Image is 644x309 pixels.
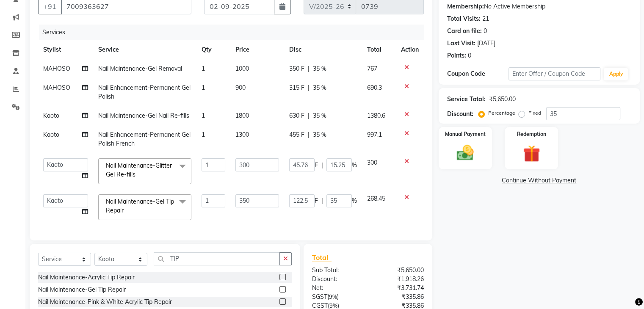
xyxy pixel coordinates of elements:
span: 35 % [313,130,326,139]
span: 35 % [313,64,326,73]
label: Fixed [528,109,541,117]
span: 268.45 [367,195,385,202]
div: Discount: [447,110,473,119]
span: Kaoto [43,112,59,119]
div: ₹5,650.00 [489,95,516,104]
div: ₹5,650.00 [368,266,430,275]
span: 997.1 [367,131,382,138]
div: Nail Maintenance-Gel Tip Repair [38,285,126,294]
span: | [308,64,310,73]
span: 1000 [235,65,249,72]
span: 1 [202,131,205,138]
span: 35 % [313,83,326,92]
span: | [321,161,323,170]
span: 900 [235,84,246,91]
th: Qty [196,40,231,59]
div: 21 [482,14,489,23]
div: ₹3,731.74 [368,284,430,292]
div: No Active Membership [447,2,631,11]
span: % [352,196,357,205]
th: Disc [284,40,362,59]
label: Manual Payment [445,130,486,138]
span: Kaoto [43,131,59,138]
div: Service Total: [447,95,486,104]
div: Card on file: [447,27,482,36]
span: Nail Maintenance-Glitter Gel Re-fills [106,162,172,178]
span: | [308,111,310,120]
th: Stylist [38,40,93,59]
div: Coupon Code [447,69,509,78]
th: Total [362,40,395,59]
span: Nail Enhancement-Permanent Gel Polish [98,84,191,100]
div: Discount: [306,275,368,284]
th: Price [230,40,284,59]
span: 9% [329,293,337,300]
div: ₹335.86 [368,292,430,301]
span: F [315,161,318,170]
img: _cash.svg [451,143,479,163]
span: Nail Enhancement-Permanent Gel Polish French [98,131,191,147]
span: 1 [202,84,205,91]
span: 1300 [235,131,249,138]
span: 1 [202,112,205,119]
div: Nail Maintenance-Pink & White Acrylic Tip Repair [38,298,172,306]
label: Redemption [517,130,546,138]
span: | [308,83,310,92]
div: Membership: [447,2,484,11]
span: 767 [367,65,377,72]
div: Nail Maintenance-Acrylic Tip Repair [38,273,135,282]
div: 0 [484,27,487,36]
a: Continue Without Payment [440,176,638,185]
div: Net: [306,284,368,292]
span: Nail Maintenance-Gel Nail Re-fills [98,112,189,119]
div: Services [39,25,430,40]
img: _gift.svg [518,143,545,164]
span: 1380.6 [367,112,385,119]
span: 300 [367,159,377,166]
a: x [135,171,139,178]
span: 350 F [289,64,304,73]
div: Sub Total: [306,266,368,275]
span: 630 F [289,111,304,120]
div: 0 [468,51,471,60]
span: 1800 [235,112,249,119]
input: Search or Scan [154,252,280,265]
th: Service [93,40,196,59]
a: x [124,207,127,214]
span: | [321,196,323,205]
span: 35 % [313,111,326,120]
th: Action [396,40,424,59]
div: [DATE] [477,39,495,48]
span: | [308,130,310,139]
span: MAHOSO [43,65,70,72]
span: 315 F [289,83,304,92]
div: ₹1,918.26 [368,275,430,284]
span: 9% [329,302,337,309]
div: Points: [447,51,466,60]
span: 455 F [289,130,304,139]
div: Total Visits: [447,14,481,23]
button: Apply [604,68,628,80]
span: MAHOSO [43,84,70,91]
input: Enter Offer / Coupon Code [509,67,601,80]
div: ( ) [306,292,368,301]
span: SGST [312,293,327,301]
label: Percentage [488,109,515,117]
span: 1 [202,65,205,72]
span: Nail Maintenance-Gel Removal [98,65,182,72]
div: Last Visit: [447,39,475,48]
span: 690.3 [367,84,382,91]
span: F [315,196,318,205]
span: % [352,161,357,170]
span: Nail Maintenance-Gel Tip Repair [106,198,174,214]
span: Total [312,253,332,262]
